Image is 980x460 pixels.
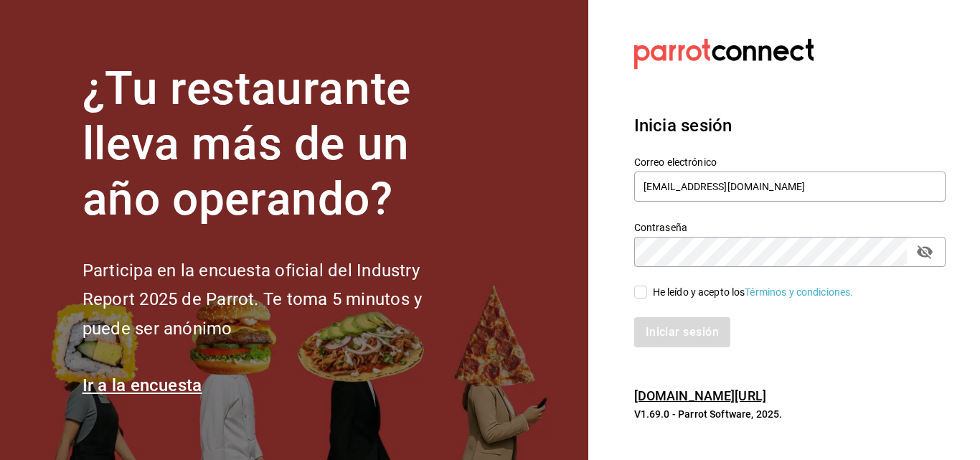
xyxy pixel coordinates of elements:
div: He leído y acepto los [653,285,854,300]
label: Contraseña [634,222,946,233]
h1: ¿Tu restaurante lleva más de un año operando? [83,62,470,227]
h3: Inicia sesión [634,113,946,139]
label: Correo electrónico [634,157,946,167]
h2: Participa en la encuesta oficial del Industry Report 2025 de Parrot. Te toma 5 minutos y puede se... [83,256,470,344]
button: passwordField [913,240,937,264]
input: Ingresa tu correo electrónico [634,172,946,202]
a: Ir a la encuesta [83,375,202,395]
p: V1.69.0 - Parrot Software, 2025. [634,407,946,421]
a: Términos y condiciones. [745,286,853,298]
a: [DOMAIN_NAME][URL] [634,388,766,403]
